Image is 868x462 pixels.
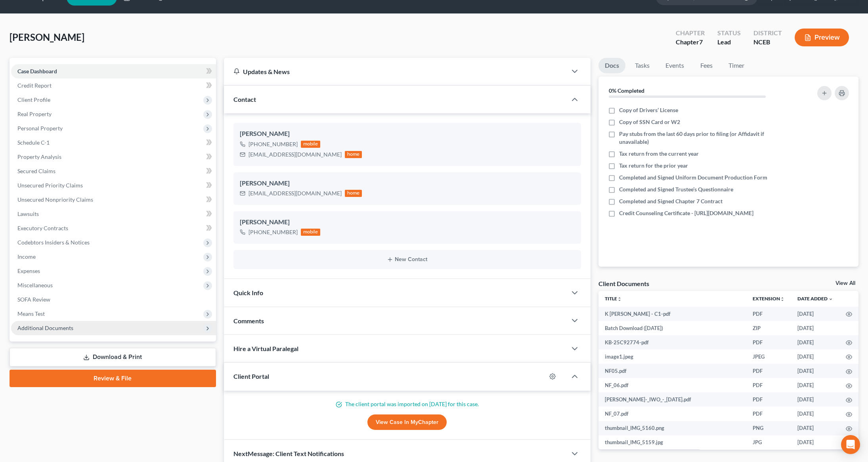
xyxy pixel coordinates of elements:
[17,325,73,331] span: Additional Documents
[240,129,575,139] div: [PERSON_NAME]
[841,435,860,454] div: Open Intercom Messenger
[746,378,791,392] td: PDF
[17,125,63,132] span: Personal Property
[367,414,447,430] a: View Case in MyChapter
[619,185,733,193] span: Completed and Signed Trustee’s Questionnaire
[617,297,622,302] i: unfold_more
[11,136,216,150] a: Schedule C-1
[17,310,45,317] span: Means Test
[17,168,55,174] span: Secured Claims
[605,296,622,302] a: Titleunfold_more
[629,58,656,73] a: Tasks
[233,400,581,408] p: The client portal was imported on [DATE] for this case.
[791,435,839,450] td: [DATE]
[791,307,839,321] td: [DATE]
[791,364,839,378] td: [DATE]
[17,225,68,231] span: Executory Contracts
[619,209,753,217] span: Credit Counseling Certificate - [URL][DOMAIN_NAME]
[746,407,791,421] td: PDF
[619,130,787,146] span: Pay stubs from the last 60 days prior to filing (or Affidavit if unavailable)
[598,335,746,349] td: KB-25C92774-pdf
[791,392,839,407] td: [DATE]
[676,38,705,47] div: Chapter
[233,289,263,296] span: Quick Info
[17,196,93,203] span: Unsecured Nonpriority Claims
[11,164,216,178] a: Secured Claims
[598,435,746,450] td: thumbnail_IMG_5159.jpg
[797,296,833,302] a: Date Added expand_more
[17,82,52,89] span: Credit Report
[694,58,719,73] a: Fees
[746,321,791,335] td: ZIP
[17,282,53,288] span: Miscellaneous
[780,297,785,302] i: unfold_more
[791,349,839,364] td: [DATE]
[619,197,723,205] span: Completed and Signed Chapter 7 Contract
[746,364,791,378] td: PDF
[619,106,678,114] span: Copy of Drivers’ License
[11,178,216,193] a: Unsecured Priority Claims
[753,38,782,47] div: NCEB
[598,307,746,321] td: K [PERSON_NAME] - C1-pdf
[676,29,705,38] div: Chapter
[791,321,839,335] td: [DATE]
[233,317,264,325] span: Comments
[17,210,39,217] span: Lawsuits
[753,29,782,38] div: District
[619,118,680,126] span: Copy of SSN Card or W2
[791,335,839,349] td: [DATE]
[249,228,298,236] div: [PHONE_NUMBER]
[791,378,839,392] td: [DATE]
[17,253,36,260] span: Income
[791,407,839,421] td: [DATE]
[795,29,849,46] button: Preview
[249,189,342,197] div: [EMAIL_ADDRESS][DOMAIN_NAME]
[746,435,791,450] td: JPG
[598,349,746,364] td: image1.jpeg
[619,174,767,181] span: Completed and Signed Uniform Document Production Form
[746,349,791,364] td: JPEG
[233,67,558,76] div: Updates & News
[345,190,362,197] div: home
[10,370,216,387] a: Review & File
[11,292,216,307] a: SOFA Review
[11,78,216,93] a: Credit Report
[17,68,57,74] span: Case Dashboard
[17,153,61,160] span: Property Analysis
[11,193,216,207] a: Unsecured Nonpriority Claims
[717,38,741,47] div: Lead
[17,296,50,303] span: SOFA Review
[240,179,575,188] div: [PERSON_NAME]
[659,58,690,73] a: Events
[619,150,699,158] span: Tax return from the current year
[746,335,791,349] td: PDF
[598,378,746,392] td: NF_06.pdf
[699,38,703,46] span: 7
[791,421,839,435] td: [DATE]
[249,151,342,158] div: [EMAIL_ADDRESS][DOMAIN_NAME]
[598,279,649,288] div: Client Documents
[609,87,644,94] strong: 0% Completed
[17,139,50,146] span: Schedule C-1
[753,296,785,302] a: Extensionunfold_more
[598,392,746,407] td: [PERSON_NAME]-_IWO_-_[DATE].pdf
[240,256,575,263] button: New Contact
[249,140,298,148] div: [PHONE_NUMBER]
[746,421,791,435] td: PNG
[598,364,746,378] td: NF05.pdf
[17,239,90,246] span: Codebtors Insiders & Notices
[746,392,791,407] td: PDF
[10,31,84,43] span: [PERSON_NAME]
[233,372,269,380] span: Client Portal
[11,207,216,221] a: Lawsuits
[10,348,216,367] a: Download & Print
[717,29,741,38] div: Status
[598,321,746,335] td: Batch Download ([DATE])
[301,229,321,236] div: mobile
[598,58,625,73] a: Docs
[11,64,216,78] a: Case Dashboard
[619,162,688,170] span: Tax return for the prior year
[233,450,344,457] span: NextMessage: Client Text Notifications
[233,345,298,352] span: Hire a Virtual Paralegal
[17,96,50,103] span: Client Profile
